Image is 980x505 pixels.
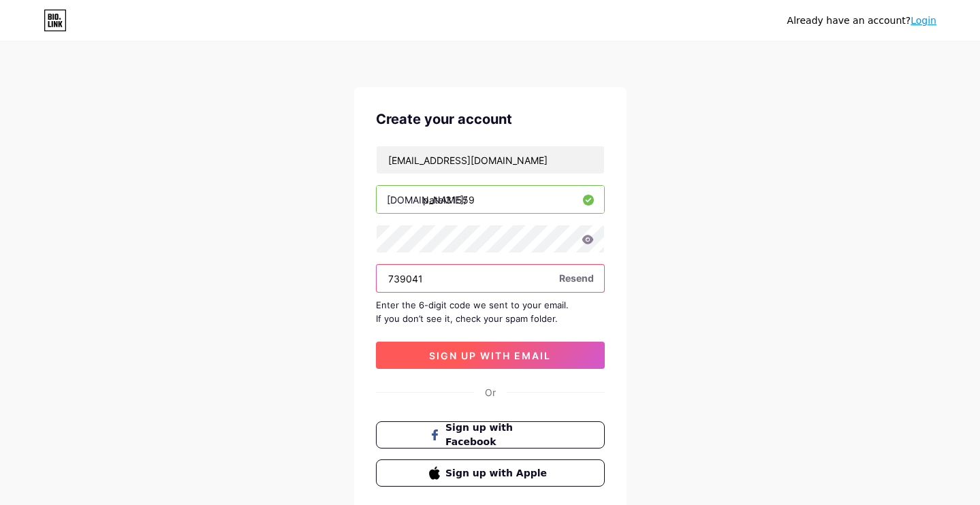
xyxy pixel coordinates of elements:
div: Or [485,385,496,400]
div: Enter the 6-digit code we sent to your email. If you don’t see it, check your spam folder. [376,298,605,325]
div: [DOMAIN_NAME]/ [387,193,467,207]
input: Paste login code [377,265,604,292]
span: sign up with email [429,350,551,361]
a: Login [911,15,936,26]
span: Sign up with Apple [445,466,551,480]
button: sign up with email [376,342,605,369]
div: Already have an account? [787,14,936,28]
input: username [377,186,604,213]
button: Sign up with Apple [376,459,605,487]
button: Sign up with Facebook [376,421,605,449]
span: Sign up with Facebook [445,421,551,449]
div: Create your account [376,109,605,129]
span: Resend [559,271,594,285]
input: Email [377,146,604,174]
